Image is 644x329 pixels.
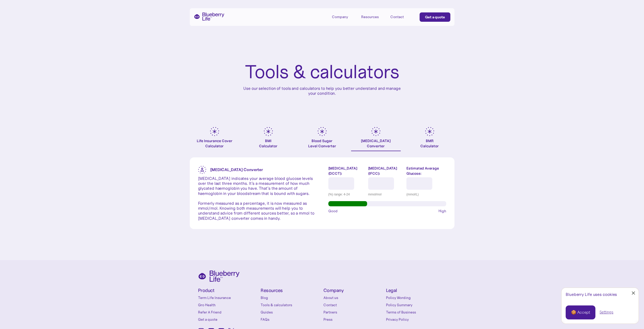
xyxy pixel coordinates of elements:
[633,293,634,293] div: Close Cookie Popup
[261,302,321,308] a: Tools & calculators
[194,12,224,21] a: home
[261,310,321,315] a: Guides
[386,317,446,322] a: Privacy Policy
[566,292,634,297] div: Blueberry Life uses cookies
[261,288,321,293] h4: Resources
[390,12,414,21] a: Contact
[245,62,399,82] h1: Tools & calculators
[244,127,293,151] a: BMICalculator
[368,166,403,176] label: [MEDICAL_DATA] (IFCC):
[328,192,364,197] div: (%) range: 4-24
[198,317,258,322] a: Get a quote
[198,302,258,308] a: Gro Health
[198,176,316,221] p: [MEDICAL_DATA] indicates your average blood glucose levels over the last three months. It’s a mea...
[259,138,277,149] div: BMI Calculator
[323,288,384,293] h4: Company
[323,302,384,308] a: Contact
[386,310,446,315] a: Terms of Business
[328,208,338,214] span: Good
[566,305,595,319] a: 🍪 Accept
[405,127,454,151] a: BMRCalculator
[198,288,258,293] h4: Product
[361,12,384,21] div: Resources
[425,14,445,20] div: Get a quote
[628,288,639,298] a: Close Cookie Popup
[328,166,364,176] label: [MEDICAL_DATA] (DCCT):
[420,12,450,22] a: Get a quote
[390,15,404,19] div: Contact
[239,86,405,96] p: Use our selection of tools and calculators to help you better understand and manage your condition.
[386,302,446,308] a: Policy Summary
[361,138,391,149] div: [MEDICAL_DATA] Converter
[351,127,401,151] a: [MEDICAL_DATA]Converter
[600,310,613,315] a: Settings
[420,138,439,149] div: BMR Calculator
[438,208,446,214] span: High
[190,127,239,151] a: Life Insurance Cover Calculator
[406,192,446,197] div: (mmol/L)
[198,295,258,300] a: Term Life Insurance
[210,167,263,172] strong: [MEDICAL_DATA] Converter
[361,15,379,19] div: Resources
[323,295,384,300] a: About us
[190,138,239,149] div: Life Insurance Cover Calculator
[261,317,321,322] a: FAQs
[332,15,348,19] div: Company
[261,295,321,300] a: Blog
[323,310,384,315] a: Partners
[198,310,258,315] a: Refer A Friend
[406,166,446,176] label: Estimated Average Glucose:
[332,12,355,21] div: Company
[386,295,446,300] a: Policy Wording
[323,317,384,322] a: Press
[368,192,403,197] div: mmol/mol
[308,138,336,149] div: Blood Sugar Level Converter
[571,310,590,315] div: 🍪 Accept
[386,288,446,293] h4: Legal
[297,127,347,151] a: Blood SugarLevel Converter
